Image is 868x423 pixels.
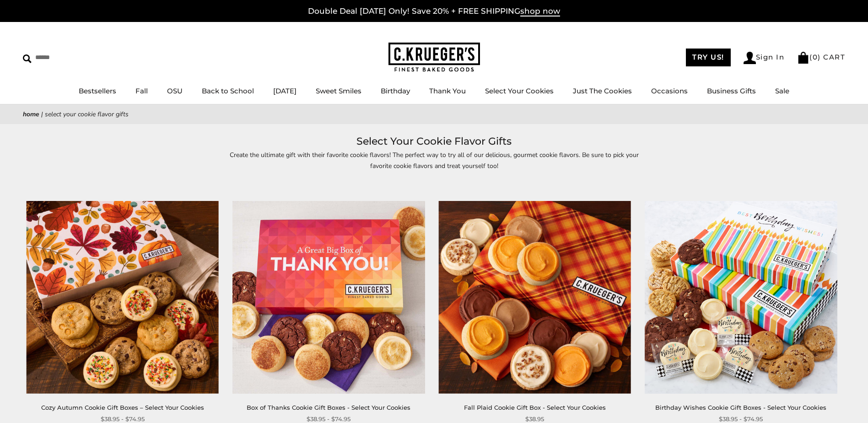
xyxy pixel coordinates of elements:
img: C.KRUEGER'S [388,43,480,72]
a: Thank You [429,87,466,95]
a: Sign In [744,52,785,64]
a: Cozy Autumn Cookie Gift Boxes – Select Your Cookies [41,404,204,411]
a: Box of Thanks Cookie Gift Boxes - Select Your Cookies [247,404,410,411]
img: Cozy Autumn Cookie Gift Boxes – Select Your Cookies [26,201,219,394]
a: Just The Cookies [573,87,632,95]
a: Sweet Smiles [316,87,361,95]
a: Birthday Wishes Cookie Gift Boxes - Select Your Cookies [655,404,826,411]
a: OSU [167,87,183,95]
a: [DATE] [273,87,297,95]
a: Business Gifts [707,87,756,95]
img: Box of Thanks Cookie Gift Boxes - Select Your Cookies [232,201,425,394]
h1: Select Your Cookie Flavor Gifts [37,133,831,150]
a: Fall Plaid Cookie Gift Box - Select Your Cookies [464,404,606,411]
a: Home [23,110,39,119]
span: shop now [520,6,560,16]
a: Fall [135,87,148,95]
img: Fall Plaid Cookie Gift Box - Select Your Cookies [438,201,631,394]
a: Sale [775,87,789,95]
span: 0 [813,53,818,61]
span: | [41,110,43,119]
p: Create the ultimate gift with their favorite cookie flavors! The perfect way to try all of our de... [224,150,645,171]
img: Bag [797,52,809,64]
a: Occasions [651,87,688,95]
input: Search [23,50,132,65]
a: Select Your Cookies [485,87,554,95]
a: TRY US! [686,49,731,66]
a: Birthday [381,87,410,95]
nav: breadcrumbs [23,109,845,119]
span: Select Your Cookie Flavor Gifts [45,110,129,119]
a: Back to School [202,87,254,95]
a: (0) CART [797,53,845,61]
img: Search [23,54,32,63]
img: Birthday Wishes Cookie Gift Boxes - Select Your Cookies [645,201,837,394]
a: Bestsellers [79,87,116,95]
a: Double Deal [DATE] Only! Save 20% + FREE SHIPPINGshop now [308,6,560,16]
img: Account [744,52,756,64]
